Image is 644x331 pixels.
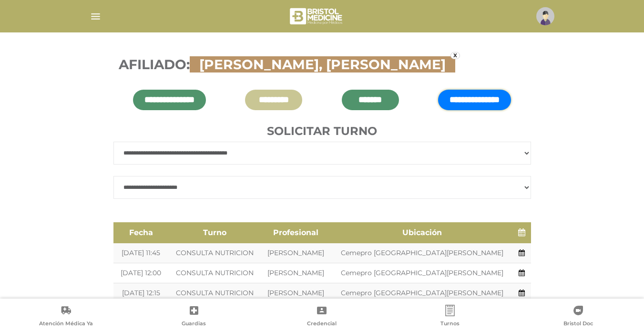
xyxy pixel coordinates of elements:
img: profile-placeholder.svg [536,7,554,25]
span: Turnos [440,320,460,329]
td: [PERSON_NAME] [261,243,331,263]
td: CONSULTA NUTRICION [169,243,261,263]
a: Agendar turno [519,289,525,297]
th: Profesional [261,222,331,243]
a: Agendar turno [519,248,525,257]
td: Cemepro [GEOGRAPHIC_DATA][PERSON_NAME] [331,243,513,263]
h4: Solicitar turno [113,124,531,138]
a: Bristol Doc [514,305,642,329]
span: Atención Médica Ya [39,320,93,329]
td: Cemepro [GEOGRAPHIC_DATA][PERSON_NAME] [331,283,513,303]
td: CONSULTA NUTRICION [169,263,261,283]
td: [DATE] 12:00 [113,263,169,283]
a: Guardias [130,305,258,329]
a: Turnos [386,305,514,329]
a: Agendar turno [519,269,525,277]
td: [DATE] 12:15 [113,283,169,303]
th: Turno [169,222,261,243]
td: [DATE] 11:45 [113,243,169,263]
img: bristol-medicine-blanco.png [288,5,345,28]
td: CONSULTA NUTRICION [169,283,261,303]
span: Guardias [182,320,206,329]
span: Bristol Doc [563,320,593,329]
a: Credencial [258,305,386,329]
span: Credencial [307,320,337,329]
a: x [450,52,460,59]
a: Atención Médica Ya [2,305,130,329]
td: Cemepro [GEOGRAPHIC_DATA][PERSON_NAME] [331,263,513,283]
th: Fecha [113,222,169,243]
img: Cober_menu-lines-white.svg [90,10,102,22]
td: [PERSON_NAME] [261,263,331,283]
span: [PERSON_NAME], [PERSON_NAME] [194,56,450,72]
td: [PERSON_NAME] [261,283,331,303]
h3: Afiliado: [119,57,526,73]
th: Ubicación [331,222,513,243]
